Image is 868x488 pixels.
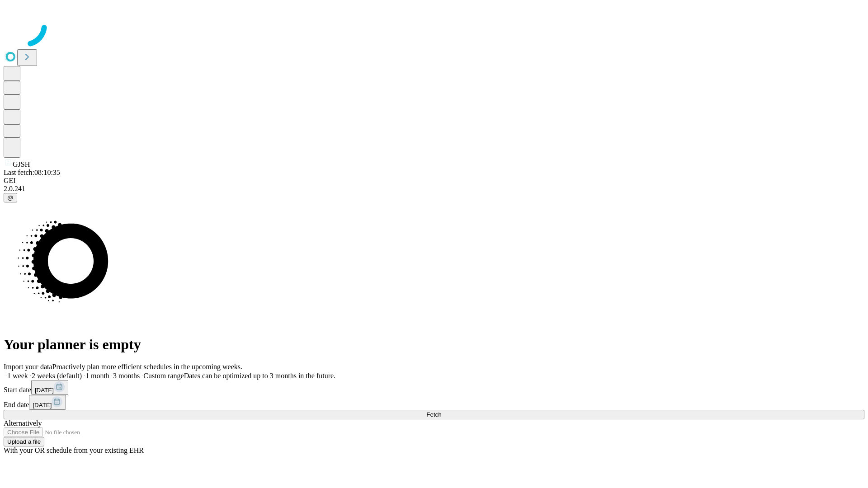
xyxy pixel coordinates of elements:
[184,372,335,380] span: Dates can be optimized up to 3 months in the future.
[4,395,864,410] div: End date
[7,372,28,380] span: 1 week
[4,177,864,185] div: GEI
[35,387,54,394] span: [DATE]
[4,169,60,176] span: Last fetch: 08:10:35
[52,363,242,371] span: Proactively plan more efficient schedules in the upcoming weeks.
[32,372,82,380] span: 2 weeks (default)
[4,193,17,202] button: @
[113,372,140,380] span: 3 months
[4,380,864,395] div: Start date
[4,419,42,427] span: Alternatively
[31,380,68,395] button: [DATE]
[29,395,66,410] button: [DATE]
[4,437,44,446] button: Upload a file
[143,372,184,380] span: Custom range
[4,363,52,371] span: Import your data
[4,336,864,353] h1: Your planner is empty
[426,411,441,418] span: Fetch
[4,185,864,193] div: 2.0.241
[4,410,864,419] button: Fetch
[4,446,144,454] span: With your OR schedule from your existing EHR
[85,372,109,380] span: 1 month
[33,402,52,408] span: [DATE]
[7,194,14,201] span: @
[13,160,30,168] span: GJSH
